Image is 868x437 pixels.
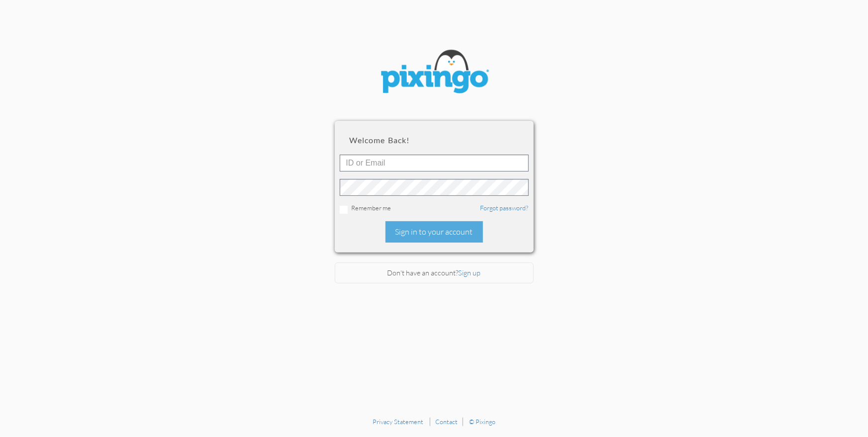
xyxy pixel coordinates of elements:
[373,418,423,426] a: Privacy Statement
[469,418,495,426] a: © Pixingo
[340,155,529,172] input: ID or Email
[459,268,481,277] a: Sign up
[340,203,529,214] div: Remember me
[350,136,519,145] h2: Welcome back!
[386,221,483,243] div: Sign in to your account
[435,418,458,426] a: Contact
[481,204,529,212] a: Forgot password?
[335,262,534,284] div: Don't have an account?
[375,45,494,101] img: pixingo logo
